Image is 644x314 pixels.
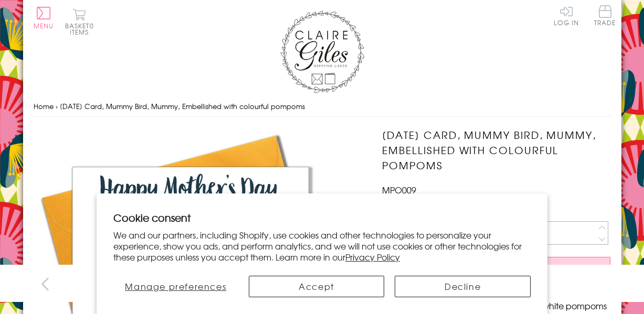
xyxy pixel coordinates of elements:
[113,276,238,297] button: Manage preferences
[34,272,57,296] button: prev
[345,251,400,263] a: Privacy Policy
[382,127,610,172] h1: [DATE] Card, Mummy Bird, Mummy, Embellished with colourful pompoms
[70,21,94,37] span: 0 items
[280,10,364,93] img: Claire Giles Greetings Cards
[594,5,616,28] a: Trade
[34,21,54,30] span: Menu
[34,7,54,29] button: Menu
[113,230,531,262] p: We and our partners, including Shopify, use cookies and other technologies to personalize your ex...
[56,101,58,111] span: ›
[594,5,616,26] span: Trade
[382,183,416,196] span: MPO009
[395,276,531,297] button: Decline
[34,101,54,111] a: Home
[34,96,611,117] nav: breadcrumbs
[113,210,531,225] h2: Cookie consent
[249,276,385,297] button: Accept
[60,101,305,111] span: [DATE] Card, Mummy Bird, Mummy, Embellished with colourful pompoms
[65,8,94,35] button: Basket0 items
[125,280,226,293] span: Manage preferences
[554,5,579,26] a: Log In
